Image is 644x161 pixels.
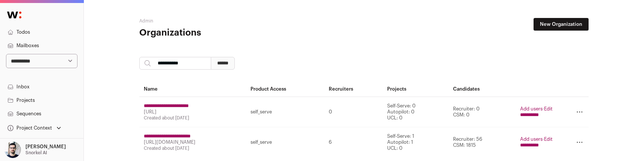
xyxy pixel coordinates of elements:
td: self_serve [246,97,324,127]
button: Open dropdown [3,142,67,158]
th: Projects [383,82,449,97]
td: Recruiter: 56 CSM: 1815 [449,127,516,158]
a: Add users [520,137,543,142]
img: 10051957-medium_jpg [4,142,21,158]
p: Snorkel AI [25,150,47,156]
th: Recruiters [324,82,383,97]
a: Admin [139,19,153,23]
td: Self-Serve: 1 Autopilot: 1 UCL: 0 [383,127,449,158]
a: New Organization [534,18,589,31]
th: Candidates [449,82,516,97]
td: self_serve [246,127,324,158]
th: Name [139,82,246,97]
a: Edit [544,137,553,142]
img: Wellfound [3,7,25,22]
p: [PERSON_NAME] [25,144,66,150]
td: 6 [324,127,383,158]
a: Add users [520,106,543,111]
td: Self-Serve: 0 Autopilot: 0 UCL: 0 [383,97,449,127]
td: Recruiter: 0 CSM: 0 [449,97,516,127]
h1: Organizations [139,27,289,39]
div: Created about [DATE] [144,115,241,121]
div: Project Context [6,125,52,131]
a: Edit [544,106,553,111]
td: · [516,97,557,127]
button: Open dropdown [6,123,63,133]
a: [URL] [144,109,157,114]
td: 0 [324,97,383,127]
div: Created about [DATE] [144,145,241,151]
th: Product Access [246,82,324,97]
a: [URL][DOMAIN_NAME] [144,140,195,145]
td: · [516,127,557,158]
